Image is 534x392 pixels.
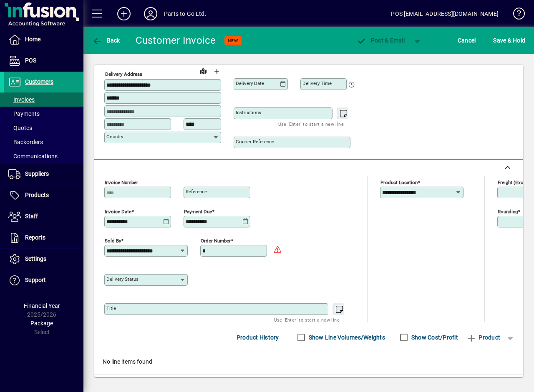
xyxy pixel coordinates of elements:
[196,64,210,77] a: View on map
[507,2,524,29] a: Knowledge Base
[25,213,38,220] span: Staff
[356,37,405,44] span: ost & Email
[210,65,223,78] button: Choose address
[137,6,164,21] button: Profile
[4,185,83,206] a: Products
[462,330,504,345] button: Product
[25,234,45,241] span: Reports
[302,80,332,86] mat-label: Delivery time
[25,192,49,198] span: Products
[25,170,49,177] span: Suppliers
[4,249,83,270] a: Settings
[136,34,216,47] div: Customer Invoice
[105,208,131,214] mat-label: Invoice date
[105,237,121,243] mat-label: Sold by
[186,189,207,195] mat-label: Reference
[371,37,375,44] span: P
[106,276,139,282] mat-label: Delivery status
[307,333,385,342] label: Show Line Volumes/Weights
[184,208,212,214] mat-label: Payment due
[4,135,83,149] a: Backorders
[4,164,83,185] a: Suppliers
[228,38,238,43] span: NEW
[201,237,231,243] mat-label: Order number
[236,110,261,115] mat-label: Instructions
[493,34,525,47] span: ave & Hold
[111,6,137,21] button: Add
[4,121,83,135] a: Quotes
[94,349,523,375] div: No line items found
[233,330,282,345] button: Product History
[237,331,279,344] span: Product History
[458,34,476,47] span: Cancel
[498,208,518,214] mat-label: Rounding
[30,320,53,327] span: Package
[92,37,120,44] span: Back
[8,96,35,103] span: Invoices
[236,80,264,86] mat-label: Delivery date
[8,110,40,117] span: Payments
[83,33,129,48] app-page-header-button: Back
[25,277,46,283] span: Support
[4,50,83,71] a: POS
[106,305,116,311] mat-label: Title
[274,315,340,325] mat-hint: Use 'Enter' to start a new line
[106,134,123,140] mat-label: Country
[25,78,53,85] span: Customers
[456,33,478,48] button: Cancel
[4,227,83,248] a: Reports
[25,255,46,262] span: Settings
[236,139,274,145] mat-label: Courier Reference
[25,57,36,64] span: POS
[4,270,83,291] a: Support
[8,153,58,160] span: Communications
[4,149,83,163] a: Communications
[410,333,458,342] label: Show Cost/Profit
[24,302,60,309] span: Financial Year
[278,119,344,129] mat-hint: Use 'Enter' to start a new line
[391,7,499,20] div: POS [EMAIL_ADDRESS][DOMAIN_NAME]
[466,331,500,344] span: Product
[4,29,83,50] a: Home
[491,33,527,48] button: Save & Hold
[105,179,138,185] mat-label: Invoice number
[25,36,40,42] span: Home
[352,33,409,48] button: Post & Email
[8,139,43,145] span: Backorders
[4,206,83,227] a: Staff
[380,179,418,185] mat-label: Product location
[164,7,207,20] div: Parts to Go Ltd.
[4,92,83,107] a: Invoices
[90,33,122,48] button: Back
[8,125,32,131] span: Quotes
[493,37,496,44] span: S
[4,107,83,121] a: Payments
